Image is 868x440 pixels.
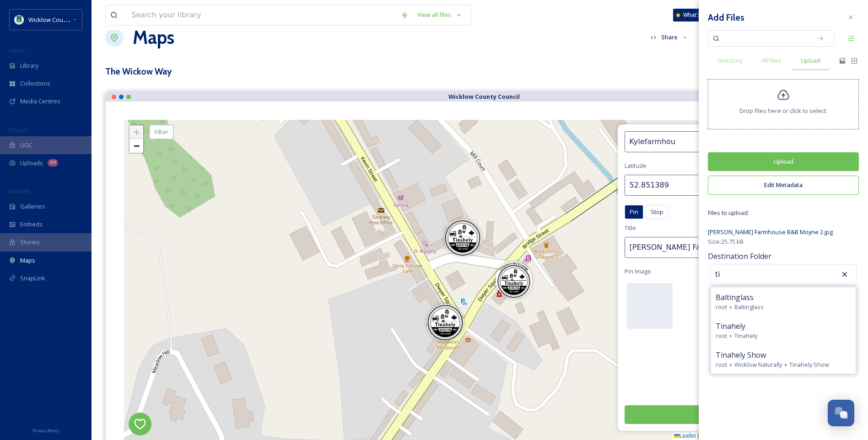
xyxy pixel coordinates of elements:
[129,125,143,139] a: Zoom in
[646,28,693,46] button: Share
[20,79,50,88] span: Collections
[20,159,43,167] span: Uploads
[129,139,143,153] a: Zoom out
[716,349,766,360] span: Tinahely Show
[413,6,466,24] a: View all files
[9,127,29,134] span: COLLECT
[134,126,140,138] span: +
[20,220,43,229] span: Embeds
[708,237,744,246] span: Size: 25.75 kB
[496,262,532,298] img: Marker
[625,175,720,196] input: 53.0089
[697,433,699,439] span: |
[105,65,854,78] h3: The Wickow Way
[20,97,60,106] span: Media Centres
[734,303,764,311] span: Baltinglass
[20,274,45,283] span: SnapLink
[15,15,24,24] img: download%20(9).png
[673,9,719,21] a: What's New
[708,209,859,217] span: Files to upload:
[789,360,829,369] span: Tinahely Show
[133,24,174,51] a: Maps
[828,400,854,426] button: Open Chat
[9,188,30,195] span: WIDGETS
[716,292,754,303] span: Baltinglass
[716,303,727,311] span: root
[134,140,140,151] span: −
[127,5,396,25] input: Search your library
[708,228,833,236] span: [PERSON_NAME] Farmhouse B&B Moyne 2.jpg
[672,432,836,440] div: Map Courtesy of © contributors
[20,238,40,247] span: Stories
[28,15,93,24] span: Wicklow County Council
[734,360,782,369] span: Wicklow Naturally
[711,264,811,284] input: Search for a folder
[625,224,636,232] span: Title
[625,237,825,258] input: City Centre
[625,267,651,276] span: Pin Image
[20,61,38,70] span: Library
[448,92,520,101] strong: Wicklow County Council
[625,131,799,152] input: Address Search
[20,141,32,150] span: UGC
[444,220,481,256] img: Marker
[674,433,696,439] a: Leaflet
[651,208,663,216] span: Stop
[716,332,727,340] span: root
[708,251,859,262] span: Destination Folder
[697,28,757,46] button: Customise
[427,304,464,341] img: Marker
[708,176,859,194] button: Edit Metadata
[32,424,59,435] a: Privacy Policy
[716,360,727,369] span: root
[734,332,757,340] span: Tinahely
[32,428,59,434] span: Privacy Policy
[625,161,647,170] span: Latitude
[630,208,638,216] span: Pin
[716,321,745,332] span: Tinahely
[48,159,58,166] div: 99
[20,202,45,211] span: Galleries
[708,152,859,171] button: Upload
[9,47,25,54] span: MEDIA
[149,124,174,140] div: Filter
[20,256,35,265] span: Maps
[625,405,825,424] button: Add Pin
